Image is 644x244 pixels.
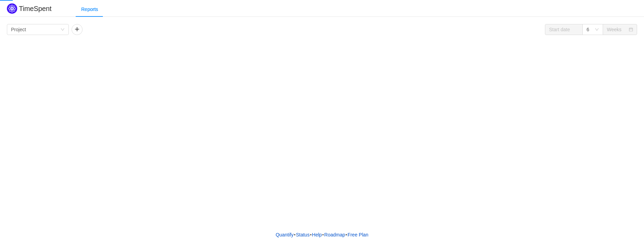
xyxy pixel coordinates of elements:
[629,27,633,32] i: icon: calendar
[345,232,347,237] span: •
[310,232,312,237] span: •
[19,5,52,12] h2: TimeSpent
[607,24,622,35] div: Weeks
[275,230,294,240] a: Quantify
[294,232,296,237] span: •
[324,230,346,240] a: Roadmap
[595,27,599,32] i: icon: down
[61,27,65,32] i: icon: down
[7,3,17,14] img: Quantify logo
[76,2,104,17] div: Reports
[72,24,83,35] button: icon: plus
[322,232,324,237] span: •
[312,230,322,240] a: Help
[587,24,589,35] div: 6
[545,24,583,35] input: Start date
[11,24,26,35] div: Project
[347,230,369,240] button: Free Plan
[296,230,310,240] a: Status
